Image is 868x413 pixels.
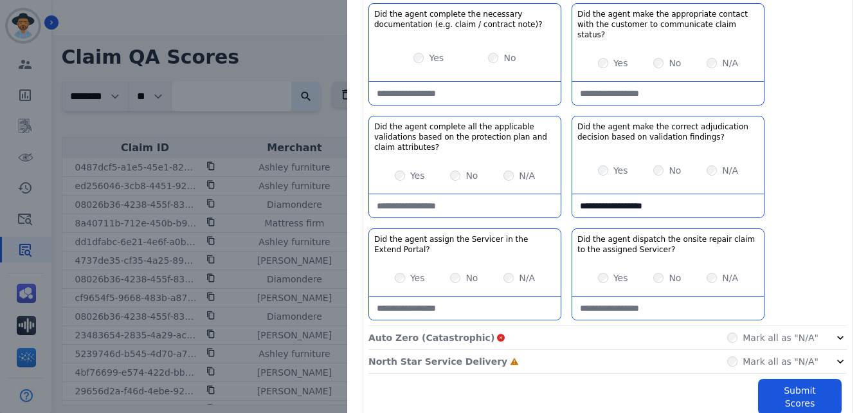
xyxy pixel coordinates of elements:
label: N/A [722,164,738,177]
p: North Star Service Delivery [368,355,507,368]
h3: Did the agent make the appropriate contact with the customer to communicate claim status? [577,9,759,40]
label: N/A [519,271,535,284]
label: Yes [613,57,628,69]
label: Mark all as "N/A" [743,331,818,344]
label: N/A [722,57,738,69]
h3: Did the agent make the correct adjudication decision based on validation findings? [577,122,759,142]
label: No [466,169,478,182]
label: No [669,164,681,177]
h3: Did the agent complete the necessary documentation (e.g. claim / contract note)? [374,9,556,30]
label: Yes [429,51,444,64]
label: No [669,57,681,69]
label: Yes [613,164,628,177]
p: Auto Zero (Catastrophic) [368,331,494,344]
h3: Did the agent assign the Servicer in the Extend Portal? [374,234,556,255]
label: N/A [519,169,535,182]
label: No [503,51,516,64]
h3: Did the agent dispatch the onsite repair claim to the assigned Servicer? [577,234,759,255]
label: N/A [722,271,738,284]
label: No [669,271,681,284]
label: Yes [613,271,628,284]
label: Yes [410,271,425,284]
label: No [466,271,478,284]
label: Mark all as "N/A" [743,355,818,368]
h3: Did the agent complete all the applicable validations based on the protection plan and claim attr... [374,122,556,152]
label: Yes [410,169,425,182]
